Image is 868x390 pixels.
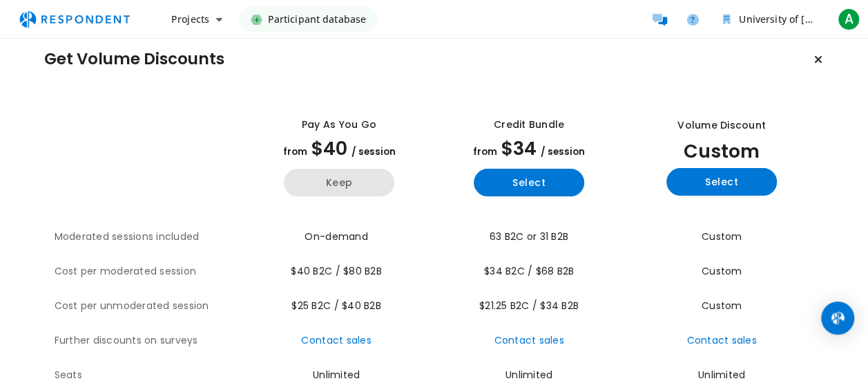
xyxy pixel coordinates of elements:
[505,368,552,382] span: Unlimited
[55,324,244,358] th: Further discounts on surveys
[474,169,584,196] button: Select yearly basic plan
[160,7,233,32] button: Projects
[267,7,366,32] span: Participant database
[11,6,138,32] img: respondent-logo.png
[283,145,307,158] span: from
[55,289,244,324] th: Cost per unmoderated session
[821,301,854,335] div: Open Intercom Messenger
[291,264,381,278] span: $40 B2C / $80 B2B
[686,333,756,347] a: Contact sales
[684,138,760,164] span: Custom
[473,145,497,158] span: from
[646,6,673,33] a: Message participants
[835,7,862,32] button: A
[541,145,585,158] span: / session
[302,118,376,132] div: Pay as you go
[702,264,742,278] span: Custom
[838,8,860,30] span: A
[301,333,371,347] a: Contact sales
[239,7,377,32] a: Participant database
[479,299,579,313] span: $21.25 B2C / $34 B2B
[171,12,209,26] span: Projects
[351,145,396,158] span: / session
[679,6,706,33] a: Help and support
[804,46,832,73] button: Keep current plan
[501,136,537,161] span: $34
[55,220,244,254] th: Moderated sessions included
[677,118,766,133] div: Volume Discount
[698,368,745,382] span: Unlimited
[291,299,380,313] span: $25 B2C / $40 B2B
[55,254,244,289] th: Cost per moderated session
[44,50,224,69] h1: Get Volume Discounts
[702,299,742,313] span: Custom
[490,230,568,243] span: 63 B2C or 31 B2B
[712,7,829,32] button: University of Hawaii Team
[494,333,563,347] a: Contact sales
[484,264,574,278] span: $34 B2C / $68 B2B
[494,118,564,132] div: Credit Bundle
[311,136,347,161] span: $40
[702,230,742,243] span: Custom
[305,230,367,243] span: On-demand
[313,368,360,382] span: Unlimited
[666,168,777,196] button: Select yearly custom_static plan
[284,169,394,196] button: Keep current yearly payg plan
